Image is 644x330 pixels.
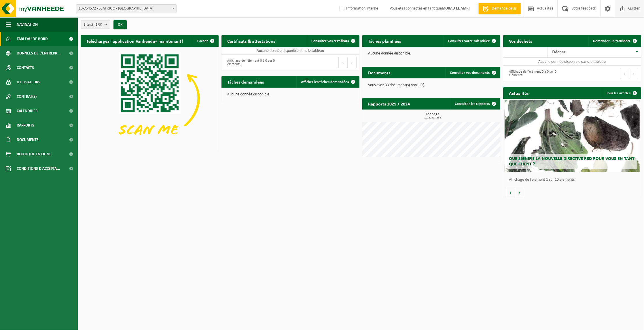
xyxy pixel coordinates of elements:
span: Demander un transport [593,39,630,43]
span: Consulter vos documents [450,71,490,75]
button: Site(s)(3/3) [81,20,110,29]
span: Documents [17,133,39,147]
button: OK [113,20,127,29]
h2: Rapports 2025 / 2024 [362,98,416,109]
span: Boutique en ligne [17,147,51,161]
strong: MORAD EL AMRI [442,6,470,11]
span: Consulter votre calendrier [448,39,490,43]
div: Affichage de l'élément 0 à 0 sur 0 éléments [224,56,288,69]
span: Contrat(s) [17,89,37,104]
a: Demander un transport [588,35,641,47]
div: Affichage de l'élément 0 à 0 sur 0 éléments [506,67,569,80]
button: Next [348,57,357,68]
span: Consulter vos certificats [311,39,349,43]
p: Aucune donnée disponible. [368,52,495,56]
span: Calendrier [17,104,38,118]
a: Consulter votre calendrier [444,35,500,47]
img: Download de VHEPlus App [81,47,219,150]
button: Previous [338,57,348,68]
span: Utilisateurs [17,75,40,89]
h2: Tâches demandées [221,76,270,87]
span: Cachez [197,39,208,43]
p: Affichage de l'élément 1 sur 10 éléments [509,178,638,182]
a: Afficher les tâches demandées [296,76,359,88]
a: Que signifie la nouvelle directive RED pour vous en tant que client ? [505,100,640,172]
h2: Téléchargez l'application Vanheede+ maintenant! [81,35,189,46]
h2: Vos déchets [503,35,538,46]
a: Consulter vos certificats [307,35,359,47]
span: Rapports [17,118,34,133]
span: Contacts [17,61,34,75]
h2: Actualités [503,87,534,99]
span: Tableau de bord [17,32,48,46]
span: Site(s) [84,20,102,29]
span: 2025: 59,765 t [365,116,500,119]
span: 10-754572 - SEAFRIGO - ANTWERPEN [76,5,176,13]
span: Demande devis [490,6,518,12]
p: Aucune donnée disponible. [227,93,354,97]
p: Vous avez 33 document(s) non lu(s). [368,83,495,87]
span: 10-754572 - SEAFRIGO - ANTWERPEN [76,4,177,13]
button: Vorige [506,187,515,198]
span: Données de l'entrepr... [17,46,61,61]
a: Consulter les rapports [450,98,500,110]
a: Demande devis [478,3,521,14]
span: Navigation [17,17,38,32]
button: Previous [620,68,629,79]
td: Aucune donnée disponible dans le tableau [503,58,641,66]
a: Tous les articles [602,87,641,99]
h2: Tâches planifiées [362,35,407,46]
span: Déchet [552,50,565,54]
span: Que signifie la nouvelle directive RED pour vous en tant que client ? [509,156,634,167]
span: Afficher les tâches demandées [301,80,349,84]
h2: Certificats & attestations [221,35,281,46]
a: Consulter vos documents [445,67,500,78]
label: Information interne [338,4,378,13]
button: Cachez [193,35,218,47]
button: Next [629,68,638,79]
h2: Documents [362,67,396,78]
count: (3/3) [94,23,102,27]
button: Volgende [515,187,524,198]
h3: Tonnage [365,112,500,119]
span: Conditions d'accepta... [17,161,60,176]
td: Aucune donnée disponible dans le tableau [221,47,359,55]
